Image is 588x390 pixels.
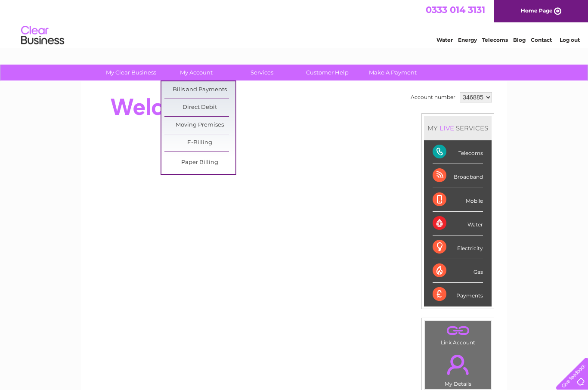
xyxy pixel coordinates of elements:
a: Blog [513,37,526,43]
a: Bills and Payments [164,81,235,99]
a: Services [226,65,297,80]
td: My Details [424,347,491,390]
div: MY SERVICES [424,116,492,140]
a: Paper Billing [164,154,235,171]
a: My Account [161,65,232,80]
div: Telecoms [433,140,483,164]
div: Electricity [433,235,483,259]
a: Moving Premises [164,117,235,134]
div: Broadband [433,164,483,188]
a: My Clear Business [96,65,167,80]
div: Payments [433,283,483,306]
a: Make A Payment [357,65,428,80]
a: Contact [531,37,552,43]
img: logo.png [21,22,65,49]
td: Link Account [424,321,491,348]
div: Clear Business is a trading name of Verastar Limited (registered in [GEOGRAPHIC_DATA] No. 3667643... [91,5,498,42]
a: Customer Help [292,65,363,80]
a: Telecoms [482,37,508,43]
a: Log out [560,37,580,43]
a: Direct Debit [164,99,235,116]
div: Gas [433,259,483,283]
a: Energy [458,37,477,43]
td: Account number [409,90,458,105]
div: LIVE [438,124,456,132]
a: . [427,323,489,338]
a: E-Billing [164,134,235,152]
a: 0333 014 3131 [426,4,485,15]
div: Water [433,212,483,235]
a: Water [436,37,453,43]
div: Mobile [433,188,483,212]
a: . [427,350,489,380]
